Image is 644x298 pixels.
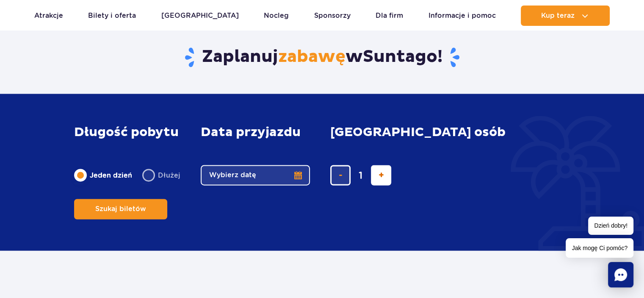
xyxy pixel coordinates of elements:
a: Sponsorzy [314,6,351,26]
span: Dzień dobry! [588,217,633,235]
span: Długość pobytu [74,125,179,139]
span: Data przyjazdu [201,125,301,139]
button: dodaj bilet [371,165,391,185]
input: liczba biletów [351,165,371,185]
label: Jeden dzień [74,166,132,184]
span: [GEOGRAPHIC_DATA] osób [330,125,506,139]
span: Jak mogę Ci pomóc? [566,238,633,258]
form: Planowanie wizyty w Park of Poland [74,108,570,236]
span: Suntago [363,46,437,67]
button: Wybierz datę [201,165,310,185]
label: Dłużej [142,166,180,184]
div: Chat [608,262,633,287]
a: Dla firm [376,6,403,26]
a: Nocleg [264,6,289,26]
a: Informacje i pomoc [428,6,496,26]
button: Szukaj biletów [74,199,167,219]
span: zabawę [278,46,345,67]
button: Kup teraz [521,6,610,26]
span: Kup teraz [541,12,575,19]
span: Szukaj biletów [95,205,146,213]
a: Bilety i oferta [88,6,136,26]
h3: Zaplanuj w ! [74,46,570,68]
button: usuń bilet [330,165,351,185]
a: Atrakcje [34,6,63,26]
a: [GEOGRAPHIC_DATA] [161,6,239,26]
